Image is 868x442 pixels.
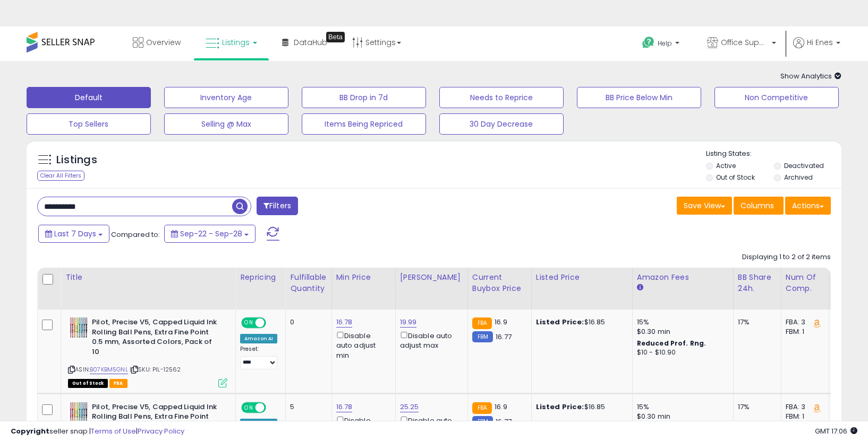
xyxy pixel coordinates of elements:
[164,225,256,243] button: Sep-22 - Sep-28
[290,402,323,412] div: 5
[400,414,459,435] div: Disable auto adjust max
[637,327,725,337] div: $0.30 min
[54,228,96,239] span: Last 7 Days
[536,272,628,283] div: Listed Price
[439,87,564,108] button: Needs to Reprice
[741,200,774,211] span: Columns
[472,416,493,427] small: FBM
[180,228,242,239] span: Sep-22 - Sep-28
[439,113,564,135] button: 30 Day Decrease
[68,402,89,423] img: 51XIEwmG1BL._SL40_.jpg
[164,113,288,135] button: Selling @ Max
[56,153,97,167] h5: Listings
[786,402,821,412] div: FBA: 3
[785,197,831,215] button: Actions
[37,171,84,181] div: Clear All Filters
[784,173,813,182] label: Archived
[637,272,729,283] div: Amazon Fees
[164,87,288,108] button: Inventory Age
[786,317,821,327] div: FBA: 3
[38,225,109,243] button: Last 7 Days
[257,197,298,215] button: Filters
[109,379,127,388] span: FBA
[146,37,181,48] span: Overview
[677,197,732,215] button: Save View
[536,402,584,412] b: Listed Price:
[634,28,690,61] a: Help
[65,272,231,283] div: Title
[637,283,643,293] small: Amazon Fees.
[496,332,512,342] span: 16.77
[472,331,493,342] small: FBM
[265,319,282,328] span: OFF
[784,161,824,170] label: Deactivated
[637,402,725,412] div: 15%
[111,229,160,240] span: Compared to:
[400,272,463,283] div: [PERSON_NAME]
[577,87,701,108] button: BB Price Below Min
[222,37,250,48] span: Listings
[472,317,492,329] small: FBA
[807,37,833,48] span: Hi Enes
[536,317,584,327] b: Listed Price:
[11,427,184,437] div: seller snap | |
[92,317,221,359] b: Pilot, Precise V5, Capped Liquid Ink Rolling Ball Pens, Extra Fine Point 0.5 mm, Assorted Colors,...
[11,426,49,436] strong: Copyright
[242,319,256,328] span: ON
[472,272,527,294] div: Current Buybox Price
[815,426,857,436] span: 2025-10-6 17:06 GMT
[27,113,151,135] button: Top Sellers
[738,317,773,327] div: 17%
[265,403,282,412] span: OFF
[400,330,459,350] div: Disable auto adjust max
[742,252,831,262] div: Displaying 1 to 2 of 2 items
[699,26,784,61] a: Office Suppliers
[472,402,492,414] small: FBA
[290,317,323,327] div: 0
[714,87,839,108] button: Non Competitive
[786,272,824,294] div: Num of Comp.
[130,365,181,374] span: | SKU: PIL-12562
[780,71,841,81] span: Show Analytics
[400,317,417,328] a: 19.99
[336,402,353,412] a: 16.78
[536,402,624,412] div: $16.85
[240,272,281,283] div: Repricing
[495,402,507,412] span: 16.9
[326,32,345,42] div: Tooltip anchor
[721,37,769,48] span: Office Suppliers
[68,317,227,386] div: ASIN:
[637,412,725,421] div: $0.30 min
[658,39,672,48] span: Help
[68,317,89,339] img: 51XIEwmG1BL._SL40_.jpg
[242,403,256,412] span: ON
[344,26,409,58] a: Settings
[125,26,189,58] a: Overview
[400,402,419,412] a: 25.25
[294,37,327,48] span: DataHub
[302,87,426,108] button: BB Drop in 7d
[786,327,821,337] div: FBM: 1
[90,365,128,374] a: B07KBM5GNL
[706,149,841,159] p: Listing States:
[290,272,327,294] div: Fulfillable Quantity
[302,113,426,135] button: Items Being Repriced
[793,37,840,61] a: Hi Enes
[240,346,277,369] div: Preset:
[27,87,151,108] button: Default
[738,402,773,412] div: 17%
[240,419,277,428] div: Amazon AI
[495,317,507,327] span: 16.9
[716,161,736,170] label: Active
[198,26,265,58] a: Listings
[274,26,335,58] a: DataHub
[738,272,777,294] div: BB Share 24h.
[336,272,391,283] div: Min Price
[91,426,136,436] a: Terms of Use
[637,339,707,348] b: Reduced Prof. Rng.
[536,317,624,327] div: $16.85
[734,197,784,215] button: Columns
[716,173,755,182] label: Out of Stock
[68,379,108,388] span: All listings that are currently out of stock and unavailable for purchase on Amazon
[786,412,821,421] div: FBM: 1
